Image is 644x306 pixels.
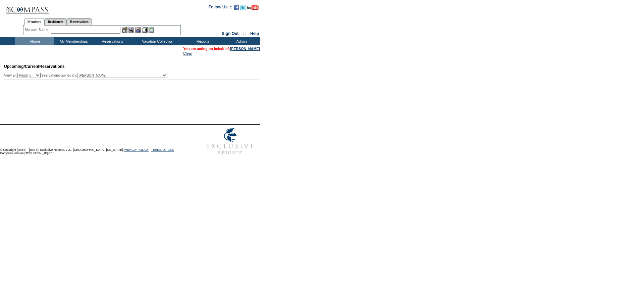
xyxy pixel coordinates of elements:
td: Home [15,37,54,45]
a: Become our fan on Facebook [234,7,239,11]
td: My Memberships [54,37,92,45]
span: Reservations [4,64,65,69]
a: Clear [183,51,192,55]
a: Sign Out [222,31,238,36]
img: b_calculator.gif [149,27,154,33]
td: Reports [183,37,221,45]
td: Admin [221,37,260,45]
td: Reservations [92,37,131,45]
td: Follow Us :: [209,4,232,12]
a: Residences [44,18,67,25]
a: PRIVACY POLICY [124,148,149,151]
img: Subscribe to our YouTube Channel [247,5,259,10]
div: Member Name: [25,27,51,33]
a: Subscribe to our YouTube Channel [247,7,259,11]
img: Become our fan on Facebook [234,5,239,10]
img: Exclusive Resorts [200,125,260,158]
span: Upcoming/Current [4,64,39,69]
a: Reservations [67,18,92,25]
a: TERMS OF USE [151,148,174,151]
a: Members [24,18,45,26]
span: :: [243,31,246,36]
a: Follow us on Twitter [240,7,246,11]
img: Impersonate [135,27,141,33]
a: [PERSON_NAME] [230,47,260,51]
img: b_edit.gif [122,27,127,33]
td: Vacation Collection [131,37,183,45]
img: View [128,27,134,33]
img: Follow us on Twitter [240,5,246,10]
span: You are acting on behalf of: [183,47,260,51]
img: Reservations [142,27,148,33]
div: View all: reservations owned by: [4,73,170,78]
a: Help [250,31,259,36]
